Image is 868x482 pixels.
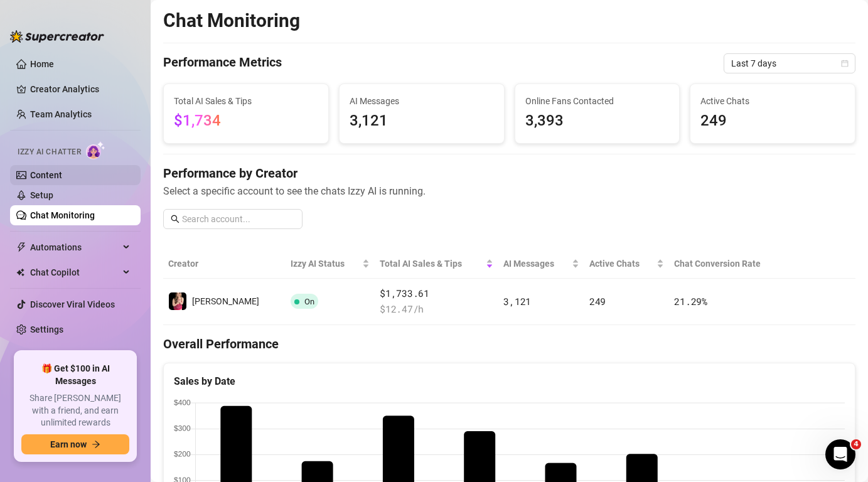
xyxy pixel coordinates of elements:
a: Setup [30,190,53,200]
span: Active Chats [700,94,845,108]
span: Last 7 days [731,54,848,73]
span: arrow-right [92,440,100,449]
th: Chat Conversion Rate [669,249,786,279]
th: Active Chats [584,249,669,279]
span: thunderbolt [16,242,26,252]
span: Earn now [50,439,87,449]
img: Chat Copilot [16,268,24,277]
span: Online Fans Contacted [525,94,670,108]
iframe: Intercom live chat [825,439,855,469]
th: AI Messages [498,249,584,279]
a: Home [30,59,54,69]
span: Select a specific account to see the chats Izzy AI is running. [163,183,855,199]
span: AI Messages [503,257,569,270]
h2: Chat Monitoring [163,9,300,33]
span: search [171,215,179,223]
span: 249 [589,295,606,308]
h4: Overall Performance [163,335,855,353]
span: $1,734 [174,112,221,129]
a: Settings [30,324,63,335]
span: 🎁 Get $100 in AI Messages [21,363,129,387]
span: 3,393 [525,109,670,133]
span: calendar [841,60,849,67]
span: Izzy AI Status [291,257,360,270]
h4: Performance by Creator [163,164,855,182]
th: Izzy AI Status [286,249,375,279]
button: Earn nowarrow-right [21,434,129,454]
span: 249 [700,109,845,133]
a: Team Analytics [30,109,92,119]
img: logo-BBDzfeDw.svg [10,30,104,43]
a: Content [30,170,62,180]
span: [PERSON_NAME] [192,296,259,306]
span: Chat Copilot [30,262,119,282]
a: Creator Analytics [30,79,131,99]
span: Automations [30,237,119,257]
input: Search account... [182,212,295,226]
span: 4 [851,439,861,449]
span: Active Chats [589,257,654,270]
span: $ 12.47 /h [380,302,493,317]
th: Total AI Sales & Tips [375,249,498,279]
div: Sales by Date [174,373,845,389]
span: Share [PERSON_NAME] with a friend, and earn unlimited rewards [21,392,129,429]
span: 21.29 % [674,295,707,308]
span: 3,121 [503,295,531,308]
span: On [304,297,314,306]
a: Chat Monitoring [30,210,95,220]
th: Creator [163,249,286,279]
span: 3,121 [350,109,494,133]
span: AI Messages [350,94,494,108]
img: AI Chatter [86,141,105,159]
a: Discover Viral Videos [30,299,115,309]
h4: Performance Metrics [163,53,282,73]
img: Erin [169,292,186,310]
span: Total AI Sales & Tips [174,94,318,108]
span: Izzy AI Chatter [18,146,81,158]
span: Total AI Sales & Tips [380,257,483,270]
span: $1,733.61 [380,286,493,301]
